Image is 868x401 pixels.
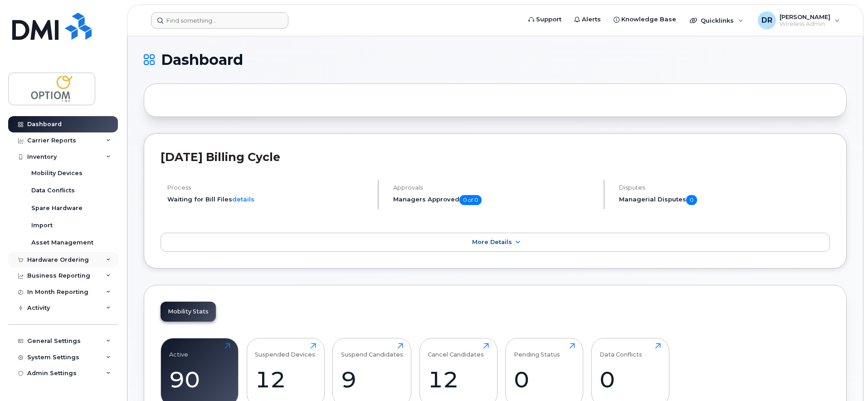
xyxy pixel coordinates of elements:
div: Suspended Devices [255,343,315,358]
h4: Process [167,184,370,191]
h5: Managerial Disputes [619,195,830,205]
a: Active90 [169,343,230,401]
div: 12 [255,366,316,393]
div: 0 [600,366,661,393]
div: 0 [514,366,575,393]
span: 0 [686,195,697,205]
a: Cancel Candidates12 [428,343,489,401]
span: Dashboard [161,53,243,67]
div: Pending Status [514,343,560,358]
li: Waiting for Bill Files [167,195,370,204]
div: 12 [428,366,489,393]
h2: [DATE] Billing Cycle [161,150,830,164]
h4: Approvals [393,184,596,191]
div: Suspend Candidates [341,343,403,358]
span: 0 of 0 [459,195,482,205]
a: Suspend Candidates9 [341,343,403,401]
div: 9 [341,366,403,393]
h5: Managers Approved [393,195,596,205]
div: Data Conflicts [600,343,642,358]
h4: Disputes [619,184,830,191]
div: 90 [169,366,230,393]
span: More Details [472,239,512,245]
a: Data Conflicts0 [600,343,661,401]
div: Active [169,343,188,358]
a: Suspended Devices12 [255,343,316,401]
a: details [232,196,254,203]
a: Pending Status0 [514,343,575,401]
div: Cancel Candidates [428,343,484,358]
